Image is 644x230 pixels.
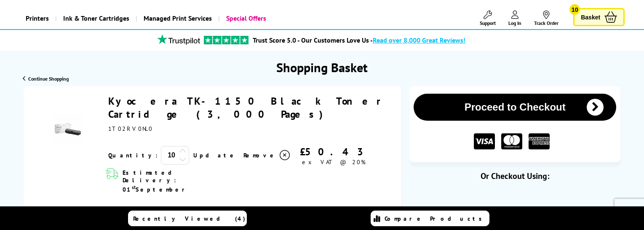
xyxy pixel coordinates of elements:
[218,8,273,29] a: Special Offers
[132,184,136,190] sup: st
[243,149,291,162] a: Delete item from your basket
[431,195,599,224] iframe: PayPal
[529,133,550,150] img: American Express
[108,95,384,121] a: Kyocera TK-1150 Black Toner Cartridge (3,000 Pages)
[123,169,222,193] span: Estimated Delivery: 01 September
[193,152,237,159] a: Update
[28,76,69,82] span: Continue Shopping
[23,76,69,82] a: Continue Shopping
[508,20,521,26] span: Log In
[385,215,486,222] span: Compare Products
[474,133,495,150] img: VISA
[501,133,522,150] img: MASTER CARD
[581,11,600,23] span: Basket
[302,158,366,166] span: ex VAT @ 20%
[414,94,616,121] button: Proceed to Checkout
[133,215,246,222] span: Recently Viewed (4)
[243,152,277,159] span: Remove
[128,211,247,226] a: Recently Viewed (4)
[276,59,368,76] h1: Shopping Basket
[204,36,249,44] img: trustpilot rating
[569,4,580,15] span: 10
[19,8,55,29] a: Printers
[63,8,129,29] span: Ink & Toner Cartridges
[373,36,465,44] span: Read over 8,000 Great Reviews!
[153,34,204,45] img: trustpilot rating
[108,125,153,133] span: 1T02RV0NL0
[534,11,558,26] a: Track Order
[55,8,136,29] a: Ink & Toner Cartridges
[108,152,158,159] span: Quantity:
[136,8,218,29] a: Managed Print Services
[409,170,620,181] div: Or Checkout Using:
[480,11,496,26] a: Support
[371,211,489,226] a: Compare Products
[53,114,83,144] img: Kyocera TK-1150 Black Toner Cartridge (3,000 Pages)
[573,8,625,26] a: Basket 10
[253,36,465,44] a: Trust Score 5.0 - Our Customers Love Us -Read over 8,000 Great Reviews!
[508,11,521,26] a: Log In
[480,20,496,26] span: Support
[291,145,377,158] div: £50.43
